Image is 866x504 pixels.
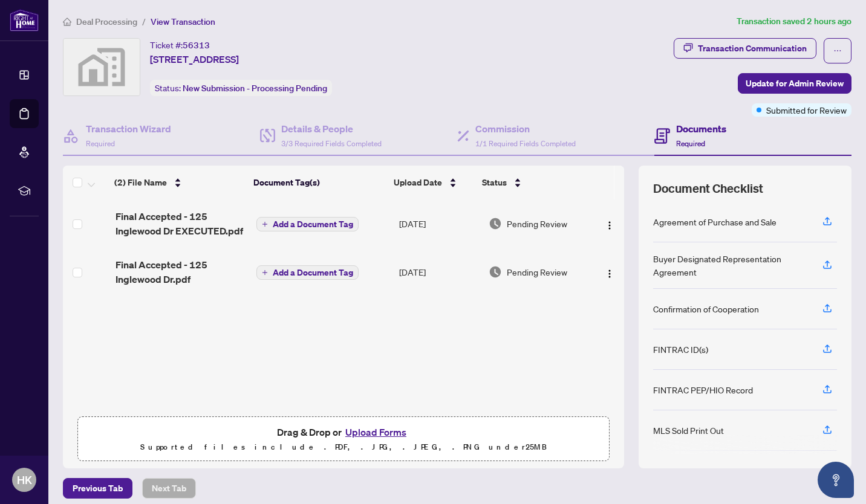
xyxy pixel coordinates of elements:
span: Submitted for Review [766,103,847,117]
button: Logo [600,214,619,233]
button: Add a Document Tag [256,217,359,231]
div: MLS Sold Print Out [653,424,724,437]
td: [DATE] [394,199,484,248]
h4: Commission [475,121,576,136]
span: Pending Review [507,265,567,279]
span: Status [482,176,507,189]
img: Logo [605,221,614,230]
span: Update for Admin Review [746,74,844,93]
img: logo [10,9,39,31]
span: Required [86,139,115,148]
span: Pending Review [507,217,567,230]
li: / [142,15,146,28]
img: Logo [605,269,614,279]
button: Previous Tab [63,478,132,499]
span: Previous Tab [73,479,123,498]
th: Document Tag(s) [249,166,389,199]
button: Add a Document Tag [256,216,359,232]
span: home [63,18,71,26]
div: Ticket #: [150,38,210,52]
h4: Transaction Wizard [86,121,171,136]
img: Document Status [489,265,502,279]
span: ellipsis [833,47,842,55]
span: Document Checklist [653,180,763,197]
span: Drag & Drop orUpload FormsSupported files include .PDF, .JPG, .JPEG, .PNG under25MB [78,417,609,462]
img: svg%3e [63,39,140,95]
span: Required [676,139,705,148]
span: plus [262,270,268,276]
span: 1/1 Required Fields Completed [475,139,576,148]
button: Open asap [818,462,854,498]
span: (2) File Name [114,176,167,189]
p: Supported files include .PDF, .JPG, .JPEG, .PNG under 25 MB [85,440,602,454]
div: Status: [150,80,332,96]
article: Transaction saved 2 hours ago [737,15,851,28]
span: Final Accepted - 125 Inglewood Dr.pdf [116,257,247,286]
span: Upload Date [394,176,442,189]
button: Upload Forms [342,424,410,440]
span: Deal Processing [76,16,137,27]
button: Update for Admin Review [738,73,851,94]
div: Transaction Communication [698,39,807,58]
div: Agreement of Purchase and Sale [653,215,776,228]
div: Confirmation of Cooperation [653,302,759,315]
th: Upload Date [389,166,477,199]
th: Status [477,166,584,199]
span: Add a Document Tag [273,268,353,277]
h4: Documents [676,121,726,136]
span: Final Accepted - 125 Inglewood Dr EXECUTED.pdf [116,209,247,238]
img: Document Status [489,217,502,230]
td: [DATE] [394,248,484,296]
span: plus [262,221,268,227]
div: Buyer Designated Representation Agreement [653,252,808,279]
div: FINTRAC ID(s) [653,343,708,356]
span: Drag & Drop or [277,424,410,440]
h4: Details & People [281,121,382,136]
button: Add a Document Tag [256,265,359,280]
span: View Transaction [151,16,215,27]
span: HK [17,471,32,488]
button: Add a Document Tag [256,265,359,280]
span: 3/3 Required Fields Completed [281,139,382,148]
th: (2) File Name [109,166,249,199]
button: Transaction Communication [674,38,816,59]
span: 56313 [183,40,210,51]
button: Next Tab [142,478,196,499]
div: FINTRAC PEP/HIO Record [653,383,753,396]
button: Logo [600,262,619,282]
span: [STREET_ADDRESS] [150,52,239,66]
span: New Submission - Processing Pending [183,83,327,94]
span: Add a Document Tag [273,220,353,228]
